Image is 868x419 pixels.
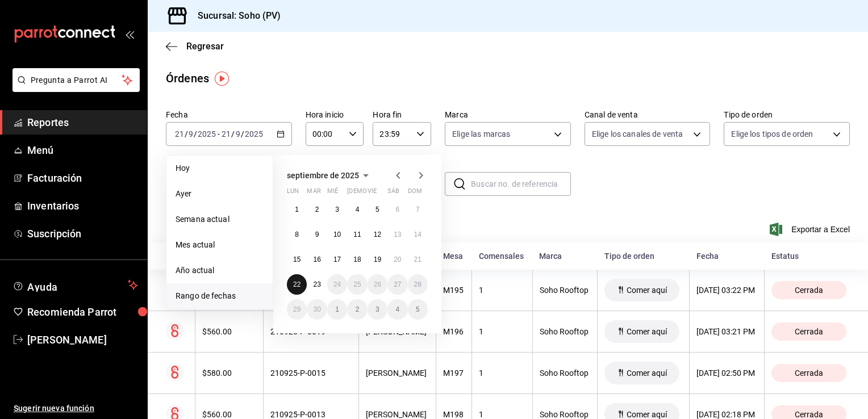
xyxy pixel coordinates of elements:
button: open_drawer_menu [125,30,134,39]
abbr: 3 de septiembre de 2025 [335,206,339,213]
span: Cerrada [790,368,828,378]
abbr: 25 de septiembre de 2025 [353,280,361,288]
button: 2 de octubre de 2025 [347,299,367,320]
button: 8 de septiembre de 2025 [287,224,307,245]
div: [PERSON_NAME] [366,410,429,419]
div: 1 [479,368,525,378]
button: Regresar [166,41,224,52]
div: [DATE] 02:18 PM [696,410,757,419]
button: 13 de septiembre de 2025 [387,224,407,245]
input: Buscar no. de referencia [471,173,571,195]
span: Ayuda [27,278,123,292]
div: Órdenes [166,70,209,87]
button: 23 de septiembre de 2025 [307,274,327,295]
button: septiembre de 2025 [287,169,373,182]
label: Tipo de orden [724,111,850,119]
abbr: 30 de septiembre de 2025 [313,305,320,313]
img: Tooltip marker [215,72,229,86]
span: Cerrada [790,410,828,419]
span: Inventarios [27,198,138,213]
button: 27 de septiembre de 2025 [387,274,407,295]
input: -- [188,129,194,139]
abbr: lunes [287,187,299,199]
div: Soho Rooftop [540,410,591,419]
span: Mes actual [176,239,264,251]
span: Pregunta a Parrot AI [31,74,122,86]
abbr: 10 de septiembre de 2025 [333,231,341,238]
abbr: 2 de octubre de 2025 [356,305,360,313]
div: Estatus [771,252,850,261]
abbr: 14 de septiembre de 2025 [414,231,422,238]
abbr: 2 de septiembre de 2025 [315,206,319,213]
span: Recomienda Parrot [27,304,138,320]
div: Comensales [479,252,525,261]
span: Comer aquí [622,327,671,336]
div: 1 [479,286,525,295]
span: Elige los tipos de orden [731,128,813,140]
span: Cerrada [790,286,828,295]
button: 22 de septiembre de 2025 [287,274,307,295]
abbr: sábado [387,187,399,199]
span: Hoy [176,162,264,174]
div: [DATE] 03:22 PM [696,286,757,295]
button: 3 de septiembre de 2025 [327,199,347,220]
label: Canal de venta [585,111,711,119]
span: Regresar [186,41,224,52]
button: 28 de septiembre de 2025 [408,274,428,295]
abbr: 15 de septiembre de 2025 [293,255,301,263]
button: 5 de octubre de 2025 [408,299,428,320]
button: 1 de septiembre de 2025 [287,199,307,220]
abbr: 4 de octubre de 2025 [395,305,399,313]
input: -- [221,129,231,139]
abbr: 24 de septiembre de 2025 [333,280,341,288]
button: 11 de septiembre de 2025 [347,224,367,245]
span: Ayer [176,188,264,200]
button: 16 de septiembre de 2025 [307,249,327,270]
abbr: domingo [408,187,422,199]
button: 30 de septiembre de 2025 [307,299,327,320]
span: Semana actual [176,213,264,225]
abbr: 13 de septiembre de 2025 [394,231,401,238]
div: [PERSON_NAME] [366,368,429,378]
div: $560.00 [202,410,256,419]
label: Hora fin [373,111,431,119]
abbr: 28 de septiembre de 2025 [414,280,422,288]
div: M197 [443,368,465,378]
h3: Sucursal: Soho (PV) [189,9,281,23]
label: Fecha [166,111,292,119]
button: Exportar a Excel [772,223,850,236]
abbr: 11 de septiembre de 2025 [353,231,361,238]
span: Comer aquí [622,410,671,419]
abbr: 1 de septiembre de 2025 [295,206,299,213]
button: 7 de septiembre de 2025 [408,199,428,220]
button: 15 de septiembre de 2025 [287,249,307,270]
abbr: 6 de septiembre de 2025 [395,206,399,213]
button: 19 de septiembre de 2025 [368,249,387,270]
abbr: 8 de septiembre de 2025 [295,231,299,238]
span: Cerrada [790,327,828,336]
div: M198 [443,410,465,419]
abbr: jueves [347,187,414,199]
div: $560.00 [202,327,256,336]
button: 3 de octubre de 2025 [368,299,387,320]
abbr: 7 de septiembre de 2025 [416,206,420,213]
abbr: 22 de septiembre de 2025 [293,280,301,288]
div: Tipo de orden [604,252,683,261]
span: septiembre de 2025 [287,171,359,180]
span: / [185,129,188,139]
button: 12 de septiembre de 2025 [368,224,387,245]
abbr: viernes [368,187,377,199]
div: 1 [479,327,525,336]
a: Pregunta a Parrot AI [8,82,140,94]
label: Hora inicio [306,111,364,119]
span: Rango de fechas [176,290,264,302]
abbr: 20 de septiembre de 2025 [394,255,401,263]
span: Menú [27,143,138,158]
button: 26 de septiembre de 2025 [368,274,387,295]
span: Año actual [176,265,264,276]
abbr: 17 de septiembre de 2025 [333,255,341,263]
label: Marca [445,111,571,119]
button: Pregunta a Parrot AI [12,68,140,92]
